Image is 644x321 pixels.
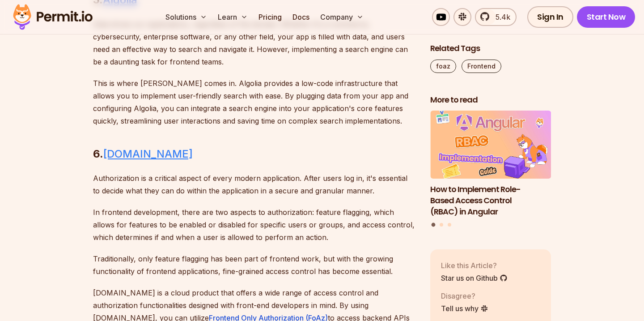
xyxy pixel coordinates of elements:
span: 5.4k [490,12,510,22]
a: Docs [289,8,313,26]
h2: More to read [430,94,551,106]
button: Solutions [162,8,211,26]
a: 5.4k [475,8,517,26]
img: Permit logo [9,2,97,32]
button: Company [317,8,367,26]
p: In frontend development, there are two aspects to authorization: feature flagging, which allows f... [93,206,416,244]
a: How to Implement Role-Based Access Control (RBAC) in AngularHow to Implement Role-Based Access Co... [430,111,551,218]
a: Sign In [527,6,573,28]
button: Go to slide 2 [440,223,443,227]
p: Traditionally, only feature flagging has been part of frontend work, but with the growing functio... [93,253,416,278]
p: Disagree? [441,291,488,301]
button: Learn [214,8,251,26]
h3: How to Implement Role-Based Access Control (RBAC) in Angular [430,184,551,217]
p: Authorization is a critical aspect of every modern application. After users log in, it's essentia... [93,172,416,197]
p: Data drives our applications, regardless of the domain. Whether it's e-commerce, cybersecurity, e... [93,18,416,68]
img: How to Implement Role-Based Access Control (RBAC) in Angular [430,111,551,179]
p: This is where [PERSON_NAME] comes in. Algolia provides a low-code infrastructure that allows you ... [93,77,416,127]
a: Frontend [462,60,501,73]
a: Tell us why [441,303,488,314]
a: Pricing [255,8,285,26]
button: Go to slide 3 [448,223,451,227]
h2: Related Tags [430,43,551,54]
a: [DOMAIN_NAME] [103,147,193,160]
a: Star us on Github [441,273,508,283]
li: 1 of 3 [430,111,551,218]
button: Go to slide 1 [432,223,436,227]
p: Like this Article? [441,260,508,271]
a: foaz [430,60,456,73]
div: Posts [430,111,551,228]
a: Start Now [577,6,636,28]
h2: 6. [93,111,416,161]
